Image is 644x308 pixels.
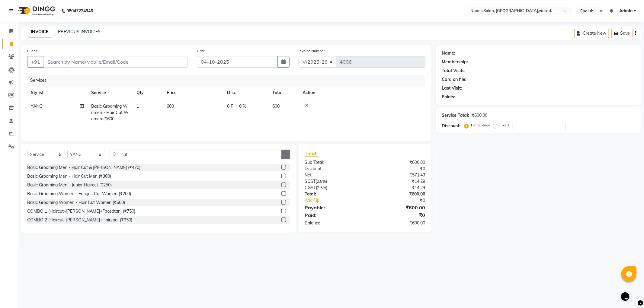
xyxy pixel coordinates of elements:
[442,85,462,91] div: Last Visit:
[365,220,430,226] div: ₹600.00
[442,123,461,129] div: Discount:
[305,179,316,184] span: SGST
[365,191,430,197] div: ₹600.00
[365,172,430,178] div: ₹571.43
[27,173,111,179] div: Basic Grooming Men - Hair Cut Men (₹300)
[66,2,93,19] b: 08047224946
[442,50,456,56] div: Name:
[300,197,376,204] a: Add Tip
[442,59,468,65] div: Membership:
[197,48,205,54] label: Date
[619,284,638,302] iframe: chat widget
[442,68,466,74] div: Total Visits:
[15,2,57,19] img: logo
[235,103,237,110] span: |
[91,103,129,122] span: Basic Grooming Women - Hair Cut Women (₹600)
[27,48,37,54] label: Client
[27,56,44,68] button: +91
[163,86,223,100] th: Price
[305,150,319,157] span: Total
[300,159,365,166] div: Sub Total:
[136,103,139,109] span: 1
[365,166,430,172] div: ₹0
[317,179,326,184] span: 2.5%
[299,86,425,100] th: Action
[300,178,365,185] div: ( )
[376,197,430,204] div: ₹0
[133,86,163,100] th: Qty
[300,185,365,191] div: ( )
[500,122,509,128] label: Fixed
[365,211,430,219] div: ₹0
[299,48,325,54] label: Invoice Number
[365,204,430,211] div: ₹600.00
[574,29,609,38] button: Create New
[300,211,365,219] div: Paid:
[272,103,280,109] span: 600
[300,220,365,226] div: Balance :
[365,185,430,191] div: ₹14.29
[442,94,456,100] div: Points:
[27,86,88,100] th: Stylist
[611,29,633,38] button: Save
[27,199,125,206] div: Basic Grooming Women - Hair Cut Women (₹600)
[619,8,633,14] span: Admin
[58,29,101,34] a: PREVIOUS INVOICES
[28,75,430,86] div: Services
[300,172,365,178] div: Net:
[239,103,246,110] span: 0 %
[442,76,467,83] div: Card on file:
[27,182,112,188] div: Basic Grooming Men - Junior Haircut (₹250)
[27,191,131,197] div: Basic Grooming Women - Fringes Cut Women (₹200)
[300,204,365,211] div: Payable:
[305,185,316,190] span: CGST
[365,178,430,185] div: ₹14.29
[269,86,299,100] th: Total
[43,56,188,68] input: Search by Name/Mobile/Email/Code
[31,103,42,109] span: YANG
[88,86,133,100] th: Service
[223,86,269,100] th: Disc
[472,112,488,119] div: ₹600.00
[27,208,135,214] div: COMBO 1 (Haircut+[PERSON_NAME]+Facedtan) (₹750)
[27,164,140,171] div: Basic Grooming Men - Hair Cut & [PERSON_NAME] (₹470)
[317,185,326,190] span: 2.5%
[167,103,174,109] span: 600
[471,122,491,128] label: Percentage
[442,112,469,119] div: Service Total:
[28,27,51,37] a: INVOICE
[27,217,132,223] div: COMBO 2 (Haircut+[PERSON_NAME]+Hairspa) (₹950)
[227,103,233,110] span: 0 F
[110,150,282,159] input: Search or Scan
[300,191,365,197] div: Total:
[365,159,430,166] div: ₹600.00
[300,166,365,172] div: Discount:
